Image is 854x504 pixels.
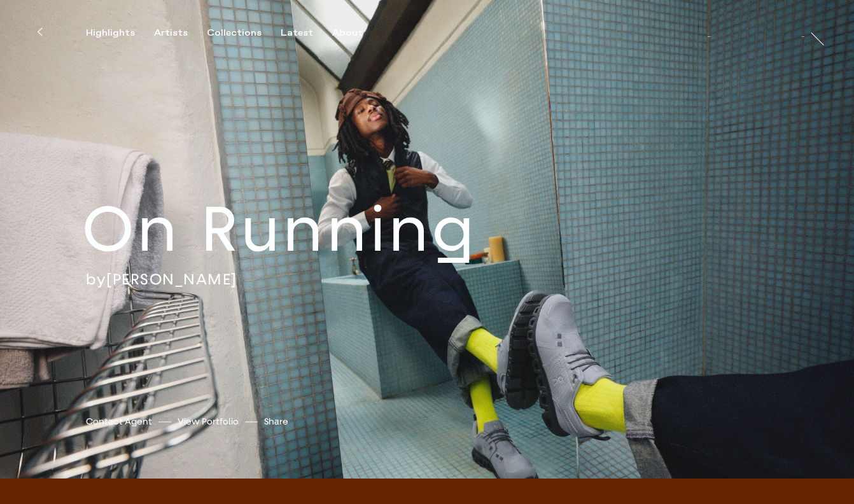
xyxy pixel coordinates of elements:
button: Collections [207,27,281,39]
button: Latest [281,27,332,39]
h2: On Running [82,190,564,270]
div: Highlights [86,27,135,39]
a: View Portfolio [178,415,239,428]
button: Share [264,413,288,430]
a: [PERSON_NAME] [106,270,237,289]
button: Highlights [86,27,154,39]
span: by [86,270,106,289]
div: Collections [207,27,262,39]
a: Contact Agent [86,415,152,428]
button: Artists [154,27,207,39]
div: Artists [154,27,188,39]
div: Latest [281,27,313,39]
button: About [332,27,382,39]
div: About [332,27,363,39]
